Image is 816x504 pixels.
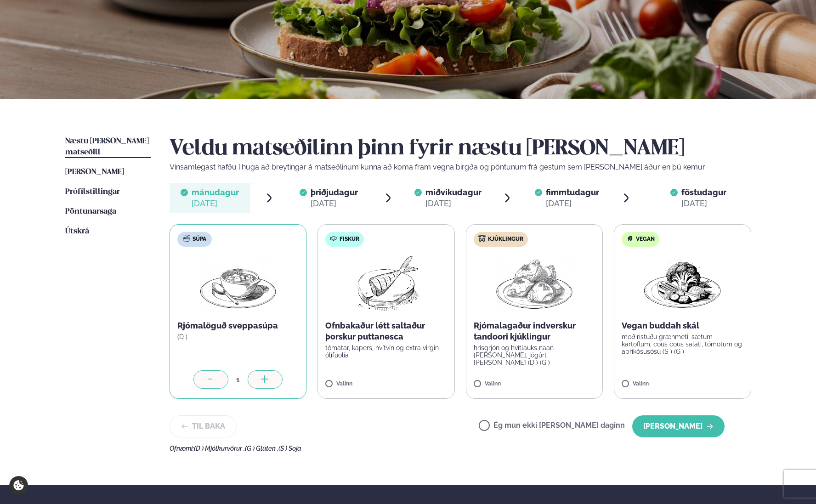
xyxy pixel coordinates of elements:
[681,198,726,209] div: [DATE]
[546,198,599,209] div: [DATE]
[65,187,120,198] a: Prófílstillingar
[622,320,743,331] p: Vegan buddah skál
[488,236,523,243] span: Kjúklingur
[198,254,278,313] img: Soup.png
[325,344,447,359] p: tómatar, kapers, hvítvín og extra virgin ólífuolía
[478,235,486,242] img: chicken.svg
[65,206,116,217] a: Pöntunarsaga
[183,235,190,242] img: soup.svg
[65,227,89,235] span: Útskrá
[425,187,482,197] span: miðvikudagur
[474,320,595,342] p: Rjómalagaður indverskur tandoori kjúklingur
[177,333,299,340] p: (D )
[65,136,151,158] a: Næstu [PERSON_NAME] matseðill
[193,236,206,243] span: Súpa
[65,226,89,237] a: Útskrá
[311,187,358,197] span: þriðjudagur
[642,254,723,313] img: Vegan.png
[622,333,743,355] p: með ristuðu grænmeti, sætum kartöflum, cous cous salati, tómötum og apríkósusósu (S ) (G )
[330,235,337,242] img: fish.svg
[681,187,726,197] span: föstudagur
[170,415,237,437] button: Til baka
[346,254,427,313] img: Fish.png
[65,167,124,178] a: [PERSON_NAME]
[177,320,299,331] p: Rjómalöguð sveppasúpa
[425,198,482,209] div: [DATE]
[192,187,239,197] span: mánudagur
[65,208,116,215] span: Pöntunarsaga
[494,254,575,313] img: Chicken-thighs.png
[325,320,447,342] p: Ofnbakaður létt saltaður þorskur puttanesca
[228,374,248,385] div: 1
[65,188,120,196] span: Prófílstillingar
[170,162,751,173] p: Vinsamlegast hafðu í huga að breytingar á matseðlinum kunna að koma fram vegna birgða og pöntunum...
[65,137,149,156] span: Næstu [PERSON_NAME] matseðill
[245,445,278,452] span: (G ) Glúten ,
[626,235,634,242] img: Vegan.svg
[278,445,301,452] span: (S ) Soja
[546,187,599,197] span: fimmtudagur
[311,198,358,209] div: [DATE]
[65,168,124,176] span: [PERSON_NAME]
[194,445,245,452] span: (D ) Mjólkurvörur ,
[170,136,751,162] h2: Veldu matseðilinn þinn fyrir næstu [PERSON_NAME]
[340,236,359,243] span: Fiskur
[636,236,655,243] span: Vegan
[192,198,239,209] div: [DATE]
[9,476,28,495] a: Cookie settings
[170,445,751,452] div: Ofnæmi:
[474,344,595,366] p: hrísgrjón og hvítlauks naan [PERSON_NAME], jógúrt [PERSON_NAME] (D ) (G )
[632,415,725,437] button: [PERSON_NAME]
